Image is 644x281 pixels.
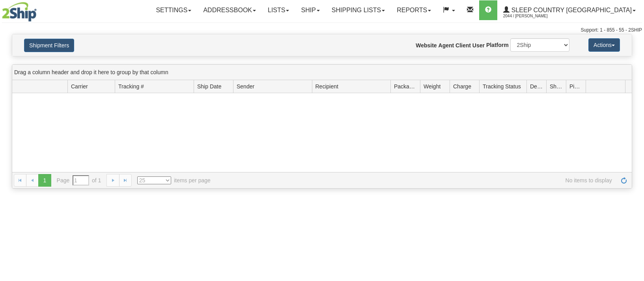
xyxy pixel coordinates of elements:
[483,82,521,90] span: Tracking Status
[197,82,221,90] span: Ship Date
[237,82,254,90] span: Sender
[12,65,632,80] div: grid grouping header
[2,27,642,34] div: Support: 1 - 855 - 55 - 2SHIP
[503,12,562,20] span: 2044 / [PERSON_NAME]
[222,176,612,184] span: No items to display
[569,82,582,90] span: Pickup Status
[618,174,630,187] a: Refresh
[137,176,211,184] span: items per page
[394,82,417,90] span: Packages
[530,82,543,90] span: Delivery Status
[416,41,437,49] label: Website
[71,82,88,90] span: Carrier
[453,82,471,90] span: Charge
[2,2,37,22] img: logo2044.jpg
[588,38,620,52] button: Actions
[497,0,642,20] a: Sleep Country [GEOGRAPHIC_DATA] 2044 / [PERSON_NAME]
[24,39,74,52] button: Shipment Filters
[197,0,262,20] a: Addressbook
[510,7,632,13] span: Sleep Country [GEOGRAPHIC_DATA]
[455,41,471,49] label: Client
[326,0,391,20] a: Shipping lists
[391,0,437,20] a: Reports
[57,175,101,185] span: Page of 1
[315,82,338,90] span: Recipient
[118,82,144,90] span: Tracking #
[295,0,325,20] a: Ship
[472,41,485,49] label: User
[38,174,51,187] span: 1
[262,0,295,20] a: Lists
[486,41,509,49] label: Platform
[550,82,563,90] span: Shipment Issues
[150,0,197,20] a: Settings
[439,41,454,49] label: Agent
[424,82,441,90] span: Weight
